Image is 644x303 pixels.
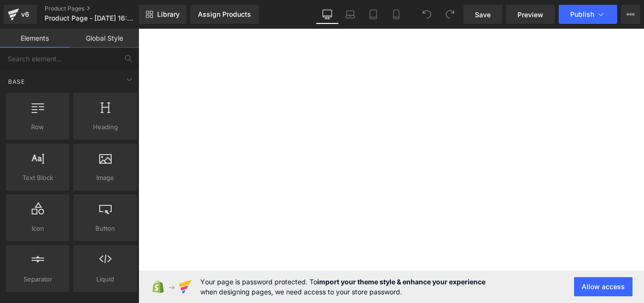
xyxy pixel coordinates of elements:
span: Row [9,122,67,132]
button: Publish [559,5,617,24]
a: Laptop [339,5,362,24]
span: Publish [570,11,594,18]
span: Image [76,173,134,183]
a: New Library [139,5,186,24]
span: Save [475,10,491,20]
div: Assign Products [198,11,251,18]
strong: import your theme style & enhance your experience [317,278,485,286]
a: Global Style [69,29,139,48]
a: Preview [506,5,555,24]
button: More [621,5,640,24]
span: Base [7,77,26,86]
span: Your page is password protected. To when designing pages, we need access to your store password. [200,277,485,297]
span: Liquid [76,274,134,284]
a: Tablet [362,5,385,24]
div: v6 [19,8,31,21]
a: Desktop [316,5,339,24]
a: Mobile [385,5,408,24]
span: Library [157,10,180,19]
a: Product Pages [45,5,155,12]
button: Undo [417,5,437,24]
span: Icon [9,224,67,234]
button: Allow access [574,277,632,296]
span: Heading [76,122,134,132]
span: Text Block [9,173,67,183]
span: Separator [9,274,67,284]
span: Preview [517,10,543,20]
button: Redo [440,5,460,24]
span: Button [76,224,134,234]
a: v6 [4,5,37,24]
span: Product Page - [DATE] 16:56:48 [45,14,137,22]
